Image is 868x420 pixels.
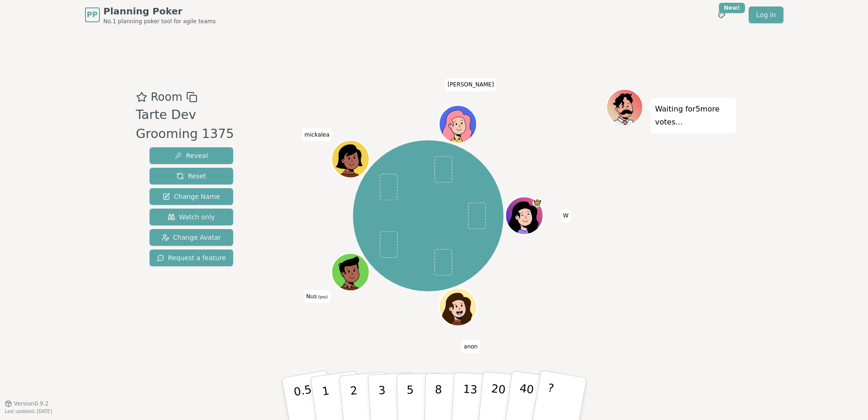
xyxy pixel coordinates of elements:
span: Reset [176,171,206,181]
button: Request a feature [150,249,234,266]
span: Change Name [163,192,220,201]
button: Change Avatar [150,229,234,246]
a: Log in [749,7,783,23]
span: Click to change your name [302,128,332,141]
span: Reveal [175,151,208,160]
button: Change Name [150,188,234,205]
span: Click to change your name [561,209,571,222]
span: Last updated: [DATE] [5,409,52,414]
a: PPPlanning PokerNo.1 planning poker tool for agile teams [85,5,216,25]
span: Version 0.9.2 [14,400,49,407]
span: Click to change your name [445,79,496,92]
span: (you) [317,295,328,299]
div: New! [719,3,745,13]
button: Reveal [150,147,234,164]
button: Watch only [150,209,234,225]
div: Tarte Dev Grooming 1375 [136,105,251,144]
span: Click to change your name [462,340,480,353]
button: Version0.9.2 [5,400,49,407]
button: New! [713,7,730,23]
span: Watch only [168,212,215,222]
span: Planning Poker [104,5,216,18]
span: W is the host [533,198,542,207]
button: Reset [150,168,234,184]
span: Change Avatar [162,233,221,242]
button: Add as favourite [136,89,147,105]
span: Request a feature [157,253,226,262]
span: PP [87,9,98,20]
button: Click to change your avatar [333,255,368,290]
p: Waiting for 5 more votes... [655,103,731,129]
span: Click to change your name [304,290,330,303]
span: Room [151,89,183,105]
span: No.1 planning poker tool for agile teams [104,18,216,25]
